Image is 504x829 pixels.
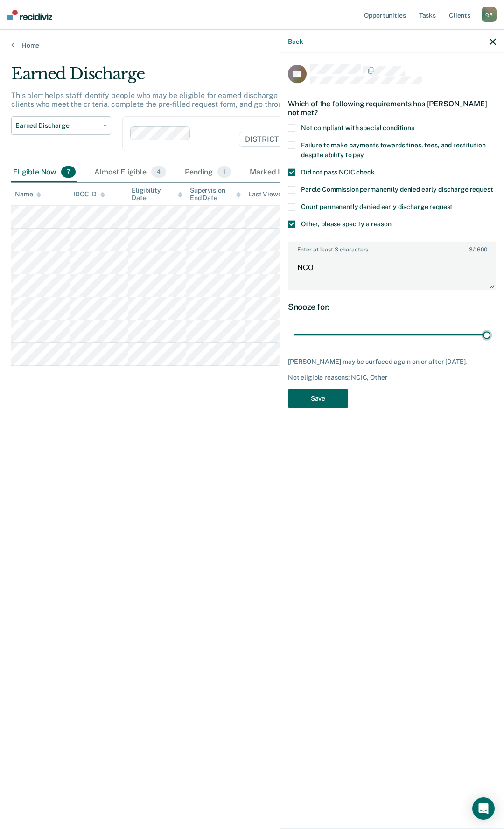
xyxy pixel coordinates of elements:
[15,190,41,198] div: Name
[472,797,495,820] div: Open Intercom Messenger
[288,374,496,382] div: Not eligible reasons: NCIC, Other
[73,190,105,198] div: IDOC ID
[301,220,392,228] span: Other, please specify a reason
[11,162,77,183] div: Eligible Now
[482,7,497,22] div: Q S
[7,10,52,20] img: Recidiviz
[288,389,348,408] button: Save
[61,166,76,178] span: 7
[239,132,406,147] span: DISTRICT OFFICE 2, [GEOGRAPHIC_DATA]
[288,358,496,366] div: [PERSON_NAME] may be surfaced again on or after [DATE].
[11,64,465,91] div: Earned Discharge
[11,41,493,49] a: Home
[288,91,496,124] div: Which of the following requirements has [PERSON_NAME] not met?
[248,190,294,198] div: Last Viewed
[301,141,485,159] span: Failure to make payments towards fines, fees, and restitution despite ability to pay
[151,166,166,178] span: 4
[301,124,414,132] span: Not compliant with special conditions
[301,186,493,193] span: Parole Commission permanently denied early discharge request
[92,162,168,183] div: Almost Eligible
[289,255,495,289] textarea: NCO
[183,162,233,183] div: Pending
[217,166,231,178] span: 1
[190,187,241,202] div: Supervision End Date
[301,203,453,210] span: Court permanently denied early discharge request
[469,246,473,253] span: 3
[15,122,99,130] span: Earned Discharge
[132,187,182,202] div: Eligibility Date
[288,301,496,312] div: Snooze for:
[289,243,495,253] label: Enter at least 3 characters
[248,162,333,183] div: Marked Ineligible
[301,168,375,176] span: Did not pass NCIC check
[11,91,448,109] p: This alert helps staff identify people who may be eligible for earned discharge based on IDOC’s c...
[469,246,487,253] span: / 1600
[288,37,303,45] button: Back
